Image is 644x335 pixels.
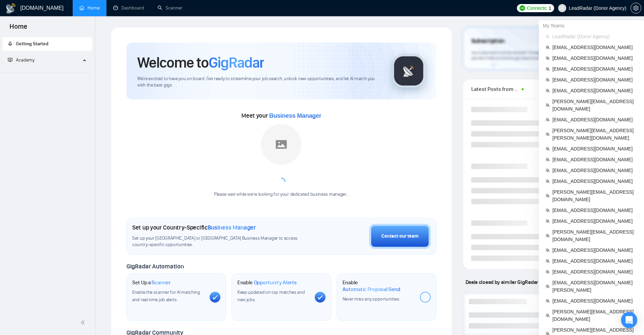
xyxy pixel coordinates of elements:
span: team [546,208,550,212]
span: team [546,147,550,151]
span: [PERSON_NAME][EMAIL_ADDRESS][DOMAIN_NAME] [552,188,637,203]
span: [EMAIL_ADDRESS][DOMAIN_NAME] [552,116,637,123]
span: Deals closed by similar GigRadar users [463,276,554,288]
span: [PERSON_NAME][EMAIL_ADDRESS][DOMAIN_NAME] [552,228,637,243]
span: Set up your [GEOGRAPHIC_DATA] or [GEOGRAPHIC_DATA] Business Manager to access country-specific op... [132,235,311,248]
span: team [546,56,550,60]
span: Subscription [471,35,505,47]
span: GigRadar Automation [126,263,184,270]
a: homeHome [79,5,100,11]
div: Please wait while we're looking for your dedicated business manager... [210,191,353,198]
span: team [546,118,550,122]
div: Contact our team [381,233,419,240]
span: Latest Posts from the GigRadar Community [471,85,520,93]
span: team [546,270,550,274]
span: fund-projection-screen [8,57,13,62]
span: [PERSON_NAME][EMAIL_ADDRESS][PERSON_NAME][DOMAIN_NAME] [552,127,637,142]
span: team [546,34,550,39]
span: team [546,168,550,172]
span: team [546,194,550,198]
h1: Welcome to [137,53,264,72]
button: setting [630,3,641,14]
span: Academy [16,57,34,63]
span: double-left [80,319,87,326]
img: upwork-logo.png [520,5,525,11]
span: [EMAIL_ADDRESS][DOMAIN_NAME] [552,257,637,265]
span: user [560,6,565,10]
span: Business Manager [208,224,256,231]
h1: Enable [342,279,414,292]
span: We're excited to have you on board. Get ready to streamline your job search, unlock new opportuni... [137,76,381,89]
li: Getting Started [2,37,92,51]
span: team [546,103,550,107]
span: [EMAIL_ADDRESS][DOMAIN_NAME] [552,145,637,152]
span: Your subscription will be renewed. To keep things running smoothly, make sure your payment method... [471,50,609,61]
span: [EMAIL_ADDRESS][DOMAIN_NAME] [552,177,637,185]
span: team [546,78,550,82]
span: LeadRadar (Donor Agency) [552,33,637,40]
div: Open Intercom Messenger [621,312,637,328]
h1: Enable [237,279,297,286]
span: team [546,234,550,238]
span: [PERSON_NAME][EMAIL_ADDRESS][DOMAIN_NAME] [552,98,637,113]
span: [EMAIL_ADDRESS][DOMAIN_NAME] [552,217,637,225]
span: team [546,248,550,252]
span: team [546,313,550,317]
a: setting [630,5,641,11]
span: [EMAIL_ADDRESS][DOMAIN_NAME] [552,44,637,51]
span: [EMAIL_ADDRESS][DOMAIN_NAME] [552,297,637,305]
span: Home [4,22,33,36]
span: team [546,284,550,288]
span: Connects: [527,4,547,12]
span: [EMAIL_ADDRESS][DOMAIN_NAME] [552,207,637,214]
span: team [546,219,550,223]
li: Academy Homepage [2,70,92,74]
span: Enable the scanner for AI matching and real-time job alerts. [132,289,200,303]
span: team [546,89,550,93]
div: My Teams [539,20,644,31]
span: team [546,45,550,49]
img: logo [5,3,16,14]
button: Contact our team [369,224,431,249]
span: [EMAIL_ADDRESS][DOMAIN_NAME] [552,87,637,94]
span: loading [276,177,287,188]
a: dashboardDashboard [113,5,144,11]
span: team [546,259,550,263]
span: GigRadar [209,53,264,72]
span: [EMAIL_ADDRESS][DOMAIN_NAME] [552,167,637,174]
span: [EMAIL_ADDRESS][DOMAIN_NAME] [552,54,637,62]
span: Keep updated on top matches and new jobs. [237,289,305,303]
h1: Set Up a [132,279,170,286]
img: gigradar-logo.png [392,54,426,88]
span: Business Manager [269,112,321,119]
h1: Set up your Country-Specific [132,224,256,231]
img: placeholder.png [261,124,302,165]
a: searchScanner [158,5,183,11]
span: [EMAIL_ADDRESS][DOMAIN_NAME] [552,268,637,276]
span: [EMAIL_ADDRESS][DOMAIN_NAME] [552,156,637,163]
span: Automatic Proposal Send [342,286,400,293]
span: Meet your [241,112,321,119]
span: Scanner [151,279,170,286]
span: team [546,179,550,183]
span: [PERSON_NAME][EMAIL_ADDRESS][DOMAIN_NAME] [552,308,637,323]
span: [EMAIL_ADDRESS][DOMAIN_NAME] [552,76,637,83]
span: [EMAIL_ADDRESS][DOMAIN_NAME] [552,65,637,73]
span: 1 [549,4,551,12]
span: [EMAIL_ADDRESS][DOMAIN_NAME] [552,246,637,254]
span: setting [631,5,641,11]
span: Academy [8,57,34,63]
span: Opportunity Alerts [254,279,297,286]
span: Never miss any opportunities. [342,296,400,302]
span: [EMAIL_ADDRESS][DOMAIN_NAME][PERSON_NAME] [552,279,637,294]
span: team [546,132,550,136]
span: team [546,299,550,303]
span: rocket [8,41,13,46]
span: team [546,158,550,162]
span: Getting Started [16,41,48,47]
span: team [546,67,550,71]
